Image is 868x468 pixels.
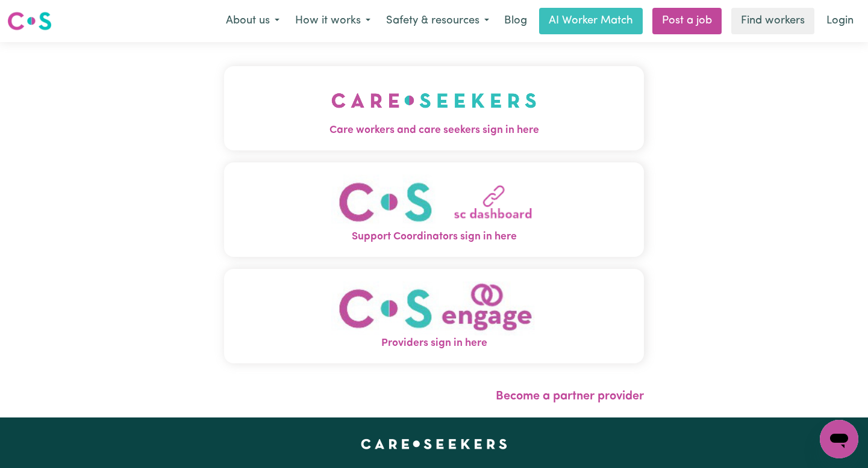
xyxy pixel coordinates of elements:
[287,8,378,34] button: How it works
[224,336,644,351] span: Providers sign in here
[539,8,643,34] a: AI Worker Match
[378,8,497,34] button: Safety & resources
[497,8,534,34] a: Blog
[224,66,644,150] button: Care workers and care seekers sign in here
[224,269,644,363] button: Providers sign in here
[218,8,287,34] button: About us
[224,123,644,138] span: Care workers and care seekers sign in here
[224,162,644,257] button: Support Coordinators sign in here
[7,10,52,32] img: Careseekers logo
[361,439,507,449] a: Careseekers home page
[224,229,644,245] span: Support Coordinators sign in here
[496,390,644,402] a: Become a partner provider
[820,420,858,458] iframe: Button to launch messaging window
[7,7,52,35] a: Careseekers logo
[731,8,814,34] a: Find workers
[652,8,722,34] a: Post a job
[819,8,861,34] a: Login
